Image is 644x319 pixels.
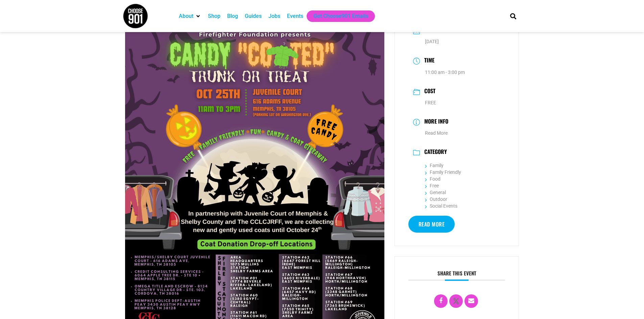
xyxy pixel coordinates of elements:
div: About [175,10,205,22]
a: Family Friendly [425,169,461,175]
a: Events [287,12,303,20]
abbr: 11:00 am - 3:00 pm [425,70,465,75]
dd: FREE [413,99,501,107]
a: Get Choose901 Emails [313,12,368,20]
h3: More Info [421,117,448,127]
a: Jobs [268,12,280,20]
a: Guides [245,12,262,20]
a: Share on Facebook [434,294,448,308]
a: General [425,190,446,195]
div: Search [507,10,519,22]
a: Blog [227,12,238,20]
a: Outdoor [425,196,447,202]
h3: Cost [421,87,435,97]
a: About [179,12,193,20]
a: Read More [425,130,448,136]
nav: Main nav [175,10,499,22]
a: Family [425,163,444,168]
h3: Time [421,56,434,66]
a: Free [425,183,439,188]
h3: Category [421,149,447,157]
span: [DATE] [425,39,439,44]
a: X Social Network [449,294,463,308]
a: Social Events [425,203,457,209]
a: Email [464,294,478,308]
a: Shop [208,12,220,20]
a: Food [425,176,440,182]
a: Read More [408,216,455,233]
h3: Share this event [408,270,505,281]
